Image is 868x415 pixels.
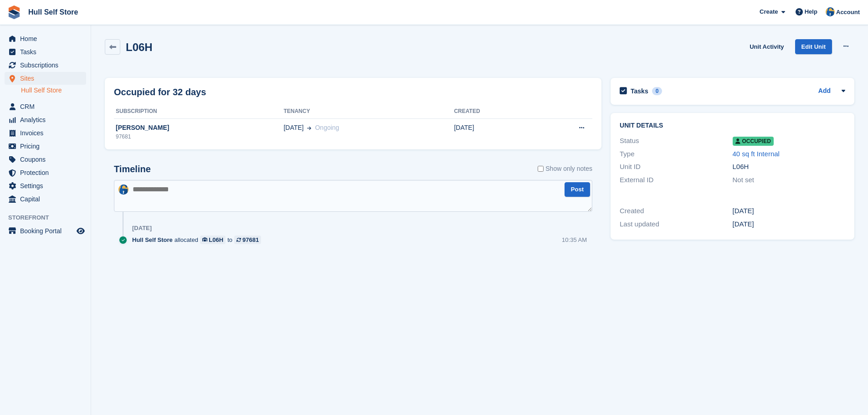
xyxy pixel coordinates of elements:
[20,193,75,205] span: Capital
[20,179,75,192] span: Settings
[5,32,86,45] a: menu
[818,86,831,97] a: Add
[5,225,86,237] a: menu
[114,123,283,133] div: [PERSON_NAME]
[733,162,845,172] div: L06H
[114,164,151,174] h2: Timeline
[805,7,817,16] span: Help
[836,8,860,17] span: Account
[20,72,75,85] span: Sites
[631,87,648,95] h2: Tasks
[126,41,153,53] h2: L06H
[114,104,283,119] th: Subscription
[8,213,91,222] span: Storefront
[5,59,86,72] a: menu
[20,225,75,237] span: Booking Portal
[795,39,832,54] a: Edit Unit
[620,175,732,185] div: External ID
[538,164,592,174] label: Show only notes
[118,184,128,195] img: Hull Self Store
[20,59,75,72] span: Subscriptions
[5,127,86,139] a: menu
[454,118,534,146] td: [DATE]
[20,140,75,153] span: Pricing
[315,124,339,131] span: Ongoing
[620,136,732,146] div: Status
[20,166,75,179] span: Protection
[200,236,226,244] a: L06H
[114,133,283,141] div: 97681
[5,113,86,126] a: menu
[5,100,86,113] a: menu
[565,182,590,197] button: Post
[5,140,86,153] a: menu
[20,32,75,45] span: Home
[652,87,663,95] div: 0
[7,5,21,19] img: stora-icon-8386f47178a22dfd0bd8f6a31ec36ba5ce8667c1dd55bd0f319d3a0aa187defe.svg
[20,113,75,126] span: Analytics
[5,166,86,179] a: menu
[760,7,778,16] span: Create
[733,137,774,146] span: Occupied
[242,236,259,244] div: 97681
[75,225,86,236] a: Preview store
[454,104,534,119] th: Created
[620,219,732,230] div: Last updated
[21,86,86,95] a: Hull Self Store
[562,236,587,244] div: 10:35 AM
[20,100,75,113] span: CRM
[826,7,835,16] img: Hull Self Store
[114,85,206,99] h2: Occupied for 32 days
[132,236,266,244] div: allocated to
[733,175,845,185] div: Not set
[5,46,86,58] a: menu
[733,219,845,230] div: [DATE]
[5,153,86,166] a: menu
[5,193,86,205] a: menu
[20,46,75,58] span: Tasks
[733,150,780,158] a: 40 sq ft Internal
[283,123,303,133] span: [DATE]
[746,39,787,54] a: Unit Activity
[733,206,845,216] div: [DATE]
[5,72,86,85] a: menu
[620,149,732,159] div: Type
[283,104,454,119] th: Tenancy
[538,164,544,174] input: Show only notes
[234,236,261,244] a: 97681
[20,153,75,166] span: Coupons
[132,225,152,232] div: [DATE]
[620,206,732,216] div: Created
[5,179,86,192] a: menu
[620,122,845,129] h2: Unit details
[25,5,82,20] a: Hull Self Store
[20,127,75,139] span: Invoices
[209,236,223,244] div: L06H
[132,236,173,244] span: Hull Self Store
[620,162,732,172] div: Unit ID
